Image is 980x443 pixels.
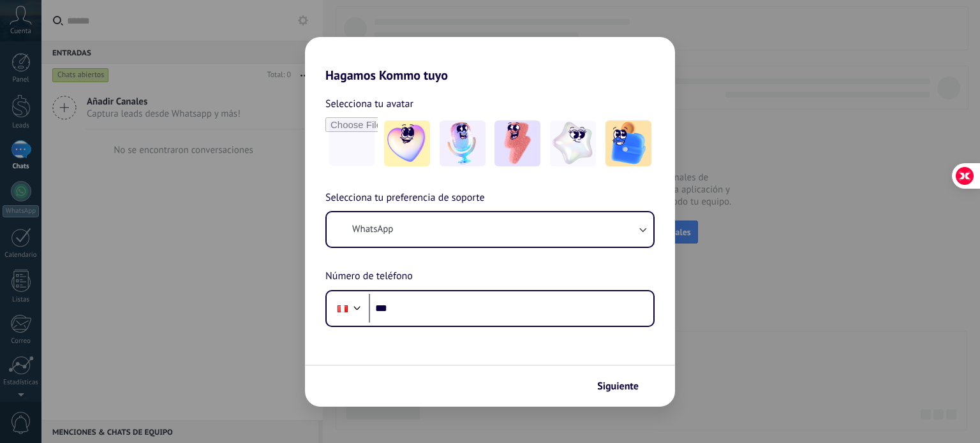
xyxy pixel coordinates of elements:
[384,120,430,166] img: -1.jpeg
[325,96,413,112] span: Selecciona tu avatar
[605,120,651,166] img: -5.jpeg
[550,120,596,166] img: -4.jpeg
[325,190,485,207] span: Selecciona tu preferencia de soporte
[440,120,486,166] img: -2.jpeg
[352,223,393,236] span: WhatsApp
[591,375,656,397] button: Siguiente
[597,382,639,391] span: Siguiente
[330,295,355,322] div: Peru: + 51
[325,268,413,285] span: Número de teléfono
[305,37,675,83] h2: Hagamos Kommo tuyo
[327,212,653,247] button: WhatsApp
[494,120,540,166] img: -3.jpeg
